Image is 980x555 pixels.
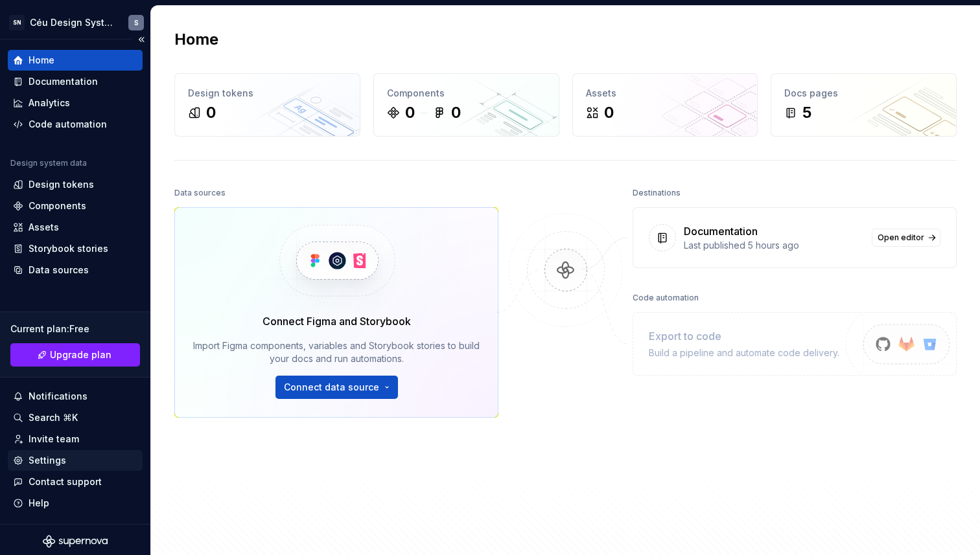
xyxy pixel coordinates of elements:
[8,471,143,492] button: Contact support
[29,454,66,467] div: Settings
[174,73,360,137] a: Design tokens0
[29,118,107,131] div: Code automation
[29,475,102,488] div: Contact support
[8,93,143,113] a: Analytics
[8,386,143,407] button: Notifications
[29,178,94,191] div: Design tokens
[633,289,699,307] div: Code automation
[684,239,864,252] div: Last published 5 hours ago
[29,75,98,88] div: Documentation
[43,535,108,548] svg: Supernova Logo
[132,30,150,49] button: Collapse sidebar
[29,96,70,109] div: Analytics
[8,217,143,238] a: Assets
[206,102,216,123] div: 0
[8,174,143,195] a: Design tokens
[30,16,113,29] div: Céu Design System
[29,497,49,510] div: Help
[8,407,143,428] button: Search ⌘K
[771,73,957,137] a: Docs pages5
[29,390,87,403] div: Notifications
[8,114,143,135] a: Code automation
[684,223,758,239] div: Documentation
[8,238,143,259] a: Storybook stories
[649,346,839,359] div: Build a pipeline and automate code delivery.
[262,313,411,329] div: Connect Figma and Storybook
[878,232,924,243] span: Open editor
[8,429,143,449] a: Invite team
[572,73,758,137] a: Assets0
[188,87,347,100] div: Design tokens
[29,433,79,446] div: Invite team
[134,17,139,28] div: S
[29,221,59,234] div: Assets
[405,102,415,123] div: 0
[10,158,87,168] div: Design system data
[3,8,148,36] button: SNCéu Design SystemS
[29,242,108,255] div: Storybook stories
[174,184,226,202] div: Data sources
[8,493,143,514] button: Help
[29,411,78,424] div: Search ⌘K
[29,264,89,277] div: Data sources
[8,450,143,471] a: Settings
[10,323,140,335] div: Current plan : Free
[872,229,940,247] a: Open editor
[8,260,143,280] a: Data sources
[275,376,398,399] button: Connect data source
[451,102,461,123] div: 0
[29,54,54,67] div: Home
[29,199,86,212] div: Components
[387,87,546,100] div: Components
[8,196,143,216] a: Components
[586,87,745,100] div: Assets
[633,184,681,202] div: Destinations
[10,343,140,367] a: Upgrade plan
[604,102,614,123] div: 0
[50,348,111,361] span: Upgrade plan
[8,71,143,92] a: Documentation
[284,381,379,394] span: Connect data source
[802,102,811,123] div: 5
[193,339,480,365] div: Import Figma components, variables and Storybook stories to build your docs and run automations.
[649,328,839,344] div: Export to code
[9,15,25,30] div: SN
[8,50,143,71] a: Home
[174,29,218,50] h2: Home
[784,87,943,100] div: Docs pages
[373,73,559,137] a: Components00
